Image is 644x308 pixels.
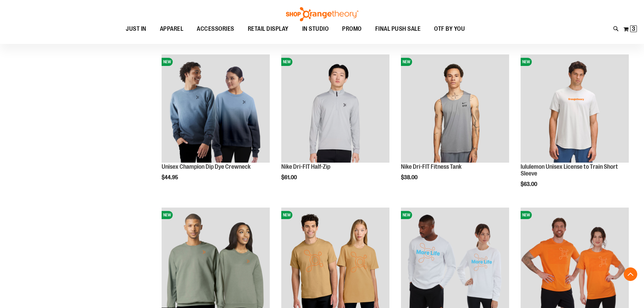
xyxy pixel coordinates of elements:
[281,54,389,164] a: Nike Dri-FIT Half-ZipNEW
[162,54,270,163] img: Unisex Champion Dip Dye Crewneck
[197,21,234,37] span: ACCESSORIES
[624,267,637,281] button: Back To Top
[375,21,421,37] span: FINAL PUSH SALE
[521,54,629,164] a: lululemon Unisex License to Train Short SleeveNEW
[295,21,336,37] a: IN STUDIO
[368,21,428,37] a: FINAL PUSH SALE
[434,21,465,37] span: OTF BY YOU
[335,21,368,37] a: PROMO
[521,163,618,177] a: lululemon Unisex License to Train Short Sleeve
[281,54,389,163] img: Nike Dri-FIT Half-Zip
[281,211,292,219] span: NEW
[427,21,472,37] a: OTF BY YOU
[162,58,173,66] span: NEW
[153,21,190,37] a: APPAREL
[162,211,173,219] span: NEW
[521,54,629,163] img: lululemon Unisex License to Train Short Sleeve
[401,174,419,181] span: $38.00
[302,21,329,37] span: IN STUDIO
[162,163,251,170] a: Unisex Champion Dip Dye Crewneck
[281,58,292,66] span: NEW
[278,51,393,198] div: product
[521,211,532,219] span: NEW
[281,163,330,170] a: Nike Dri-FIT Half-Zip
[401,163,461,170] a: Nike Dri-FIT Fitness Tank
[281,174,298,181] span: $61.00
[342,21,362,37] span: PROMO
[401,211,412,219] span: NEW
[398,51,512,198] div: product
[248,21,289,37] span: RETAIL DISPLAY
[632,25,635,32] span: 3
[521,58,532,66] span: NEW
[162,174,179,181] span: $44.95
[285,7,359,21] img: Shop Orangetheory
[158,51,273,198] div: product
[401,54,509,163] img: Nike Dri-FIT Fitness Tank
[190,21,241,37] a: ACCESSORIES
[126,21,146,37] span: JUST IN
[119,21,153,37] a: JUST IN
[162,54,270,164] a: Unisex Champion Dip Dye CrewneckNEW
[160,21,184,37] span: APPAREL
[241,21,295,37] a: RETAIL DISPLAY
[517,51,632,204] div: product
[521,181,538,187] span: $63.00
[401,58,412,66] span: NEW
[401,54,509,164] a: Nike Dri-FIT Fitness TankNEW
